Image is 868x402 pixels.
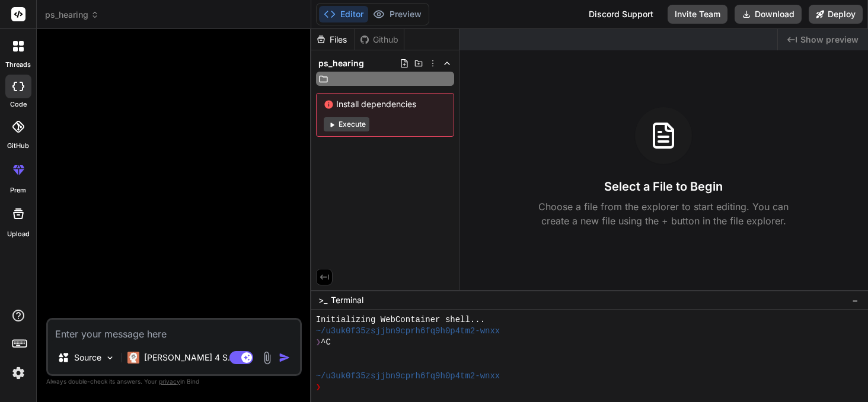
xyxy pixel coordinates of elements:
span: privacy [159,378,180,385]
img: settings [8,363,28,383]
img: icon [279,352,291,364]
span: Terminal [331,294,363,306]
span: Initializing WebContainer shell... [316,314,485,326]
button: Deploy [809,5,863,24]
span: ~/u3uk0f35zsjjbn9cprh6fq9h0p4tm2-wnxx [316,371,500,382]
span: ^C [321,337,331,348]
p: Always double-check its answers. Your in Bind [46,376,302,387]
span: ~/u3uk0f35zsjjbn9cprh6fq9h0p4tm2-wnxx [316,326,500,337]
label: prem [10,185,26,195]
label: code [10,99,27,110]
button: Invite Team [668,5,727,24]
button: Download [735,5,802,24]
p: Source [74,352,101,364]
span: ps_hearing [45,9,99,21]
div: Github [355,34,404,46]
img: Pick Models [105,353,115,363]
p: Choose a file from the explorer to start editing. You can create a new file using the + button in... [531,200,796,228]
button: − [850,291,861,310]
h3: Select a File to Begin [604,178,723,195]
span: Install dependencies [324,98,446,110]
img: Claude 4 Sonnet [127,352,139,364]
div: Discord Support [582,5,660,24]
label: GitHub [7,141,29,151]
button: Execute [324,117,369,131]
label: threads [5,60,31,70]
span: − [852,294,859,306]
span: ❯ [316,337,321,348]
p: [PERSON_NAME] 4 S.. [144,352,232,364]
label: Upload [7,229,30,239]
button: Editor [319,6,368,22]
span: ps_hearing [318,57,364,69]
span: ❯ [316,382,321,393]
img: attachment [260,351,274,365]
span: Show preview [800,34,859,46]
button: Preview [368,6,426,22]
div: Files [311,34,355,46]
span: >_ [318,294,327,306]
